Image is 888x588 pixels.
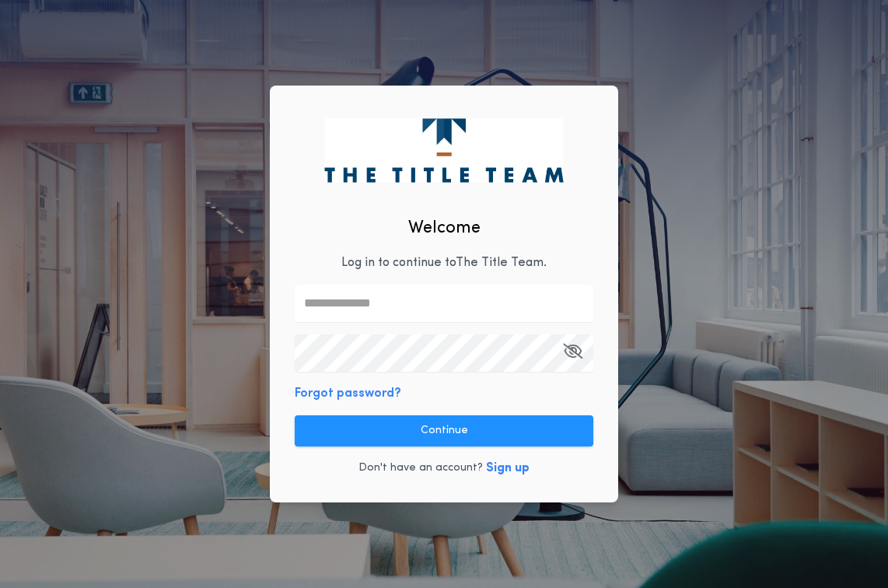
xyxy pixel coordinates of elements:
[358,460,483,476] p: Don't have an account?
[295,384,401,403] button: Forgot password?
[295,415,593,446] button: Continue
[408,215,481,241] h2: Welcome
[486,459,530,478] button: Sign up
[324,118,563,182] img: logo
[341,254,547,272] p: Log in to continue to The Title Team .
